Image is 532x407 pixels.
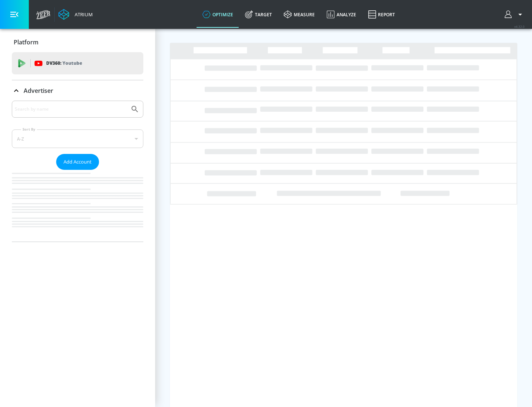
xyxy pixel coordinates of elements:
a: optimize [197,1,239,28]
a: Report [362,1,401,28]
p: DV360: [46,59,82,67]
p: Youtube [62,59,82,67]
span: v 4.32.0 [514,24,525,28]
div: DV360: Youtube [12,52,143,74]
a: Target [239,1,278,28]
a: Analyze [321,1,362,28]
p: Platform [14,38,38,46]
p: Advertiser [24,87,53,95]
input: Search by name [15,104,127,114]
button: Add Account [56,154,99,170]
label: Sort By [21,127,37,132]
div: Atrium [72,11,93,18]
span: Add Account [64,158,92,166]
div: Advertiser [12,101,143,242]
div: A-Z [12,129,143,148]
div: Advertiser [12,80,143,101]
nav: list of Advertiser [12,170,143,242]
div: Platform [12,32,143,53]
a: measure [278,1,321,28]
a: Atrium [58,9,93,20]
